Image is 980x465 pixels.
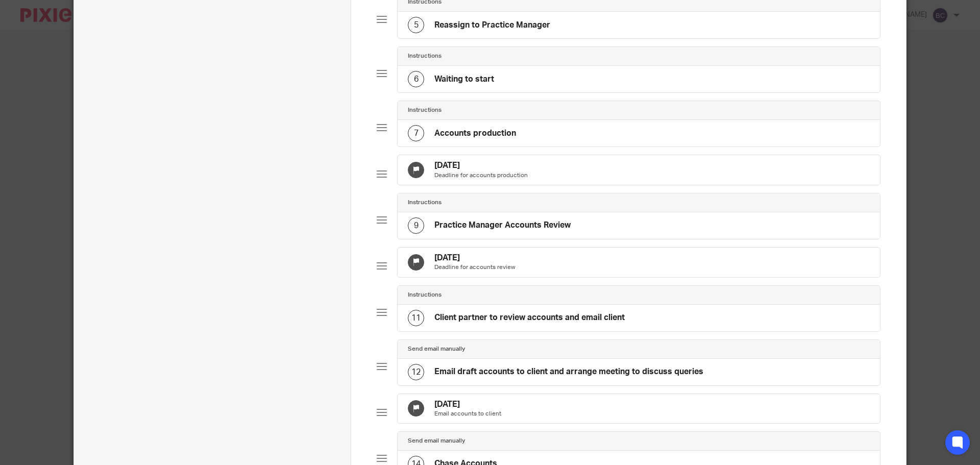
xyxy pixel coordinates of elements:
[408,437,465,445] h4: Send email manually
[408,52,442,60] h4: Instructions
[434,220,571,231] h4: Practice Manager Accounts Review
[408,291,442,299] h4: Instructions
[434,410,501,418] p: Email accounts to client
[434,172,528,180] p: Deadline for accounts production
[434,399,501,410] h4: [DATE]
[434,128,516,139] h4: Accounts production
[434,74,494,85] h4: Waiting to start
[434,20,550,31] h4: Reassign to Practice Manager
[434,253,516,263] h4: [DATE]
[408,364,424,380] div: 12
[408,125,424,141] div: 7
[434,366,703,377] h4: Email draft accounts to client and arrange meeting to discuss queries
[408,310,424,326] div: 11
[408,345,465,353] h4: Send email manually
[408,217,424,234] div: 9
[408,71,424,87] div: 6
[434,263,516,272] p: Deadline for accounts review
[408,106,442,114] h4: Instructions
[408,199,442,207] h4: Instructions
[408,17,424,33] div: 5
[434,312,625,323] h4: Client partner to review accounts and email client
[434,160,528,171] h4: [DATE]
